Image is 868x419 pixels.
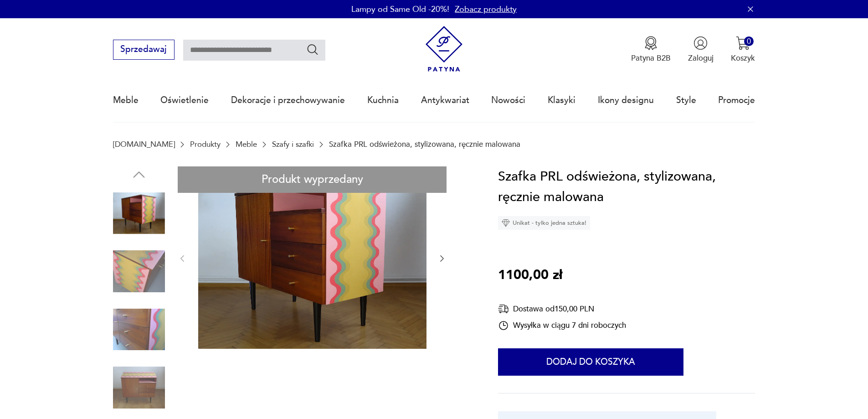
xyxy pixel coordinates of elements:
a: Szafy i szafki [272,140,314,149]
a: Zobacz produkty [455,4,517,15]
button: 0Koszyk [731,36,755,63]
h1: Szafka PRL odświeżona, stylizowana, ręcznie malowana [498,166,755,208]
div: Dostawa od 150,00 PLN [498,303,626,315]
img: Zdjęcie produktu Szafka PRL odświeżona, stylizowana, ręcznie malowana [113,245,165,297]
a: Sprzedawaj [113,47,175,54]
a: Ikony designu [598,79,654,121]
a: Ikona medaluPatyna B2B [631,36,671,63]
button: Dodaj do koszyka [498,348,683,376]
p: Koszyk [731,53,755,63]
button: Szukaj [306,43,319,56]
a: Dekoracje i przechowywanie [231,79,345,121]
img: Ikonka użytkownika [693,36,708,50]
img: Zdjęcie produktu Szafka PRL odświeżona, stylizowana, ręcznie malowana [113,304,165,356]
a: Style [676,79,696,121]
a: Promocje [718,79,755,121]
a: Produkty [190,140,221,149]
img: Ikona dostawy [498,303,509,315]
p: Szafka PRL odświeżona, stylizowana, ręcznie malowana [329,140,520,149]
img: Ikona koszyka [736,36,750,50]
img: Ikona medalu [644,36,658,50]
a: [DOMAIN_NAME] [113,140,175,149]
a: Nowości [491,79,525,121]
div: 0 [744,36,754,46]
p: 1100,00 zł [498,265,562,286]
a: Klasyki [548,79,575,121]
a: Antykwariat [421,79,469,121]
img: Zdjęcie produktu Szafka PRL odświeżona, stylizowana, ręcznie malowana [113,362,165,414]
button: Zaloguj [688,36,714,63]
button: Patyna B2B [631,36,671,63]
a: Meble [236,140,257,149]
a: Kuchnia [367,79,399,121]
img: Ikona diamentu [502,219,510,227]
p: Lampy od Same Old -20%! [351,4,449,15]
p: Patyna B2B [631,53,671,63]
a: Oświetlenie [160,79,209,121]
img: Zdjęcie produktu Szafka PRL odświeżona, stylizowana, ręcznie malowana [113,187,165,239]
img: Zdjęcie produktu Szafka PRL odświeżona, stylizowana, ręcznie malowana [198,166,426,349]
p: Zaloguj [688,53,714,63]
img: Patyna - sklep z meblami i dekoracjami vintage [421,26,467,72]
div: Produkt wyprzedany [178,166,447,193]
button: Sprzedawaj [113,40,175,60]
div: Unikat - tylko jedna sztuka! [498,216,590,230]
a: Meble [113,79,139,121]
div: Wysyłka w ciągu 7 dni roboczych [498,320,626,331]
